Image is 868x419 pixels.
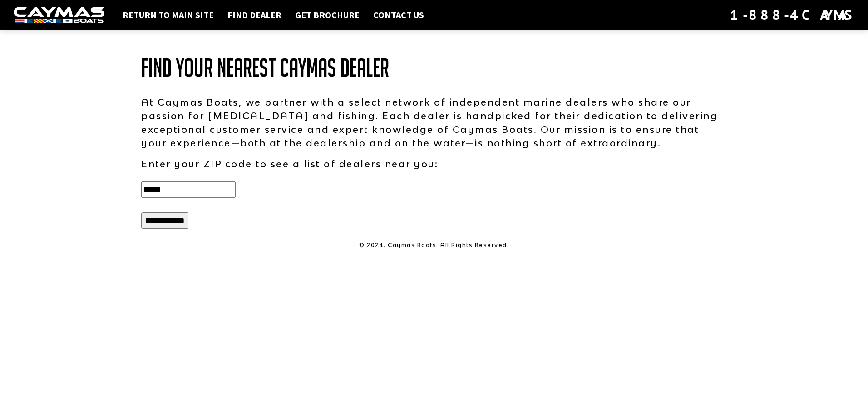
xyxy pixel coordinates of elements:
[141,95,727,150] p: At Caymas Boats, we partner with a select network of independent marine dealers who share our pas...
[291,9,364,21] a: Get Brochure
[14,7,104,24] img: white-logo-c9c8dbefe5ff5ceceb0f0178aa75bf4bb51f6bca0971e226c86eb53dfe498488.png
[141,54,727,82] h1: Find Your Nearest Caymas Dealer
[118,9,218,21] a: Return to main site
[369,9,429,21] a: Contact Us
[141,157,727,171] p: Enter your ZIP code to see a list of dealers near you:
[223,9,286,21] a: Find Dealer
[730,5,854,25] div: 1-888-4CAYMAS
[141,241,727,249] p: © 2024. Caymas Boats. All Rights Reserved.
